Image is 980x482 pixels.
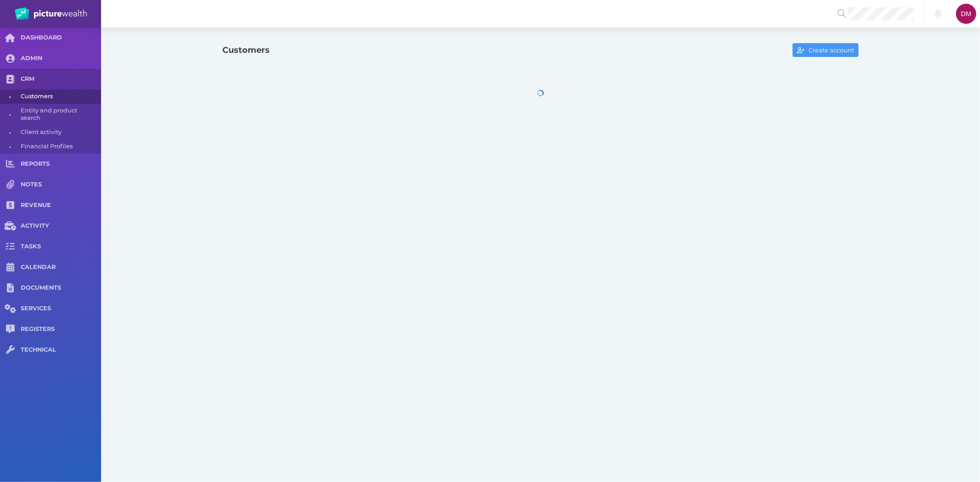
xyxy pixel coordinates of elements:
[21,325,101,333] span: REGISTERS
[21,125,98,140] span: Client activity
[21,181,101,189] span: NOTES
[21,160,101,168] span: REPORTS
[961,10,972,17] span: DM
[15,7,87,20] img: PW
[21,75,101,83] span: CRM
[21,305,101,313] span: SERVICES
[21,243,101,251] span: TASKS
[21,284,101,292] span: DOCUMENTS
[956,4,976,24] div: Dee Molloy
[21,222,101,230] span: ACTIVITY
[223,45,270,55] h1: Customers
[793,43,858,57] button: Create account
[21,55,101,62] span: ADMIN
[807,46,858,54] span: Create account
[21,104,98,125] span: Entity and product search
[21,263,101,271] span: CALENDAR
[21,346,101,354] span: TECHNICAL
[21,90,98,104] span: Customers
[21,140,98,154] span: Financial Profiles
[21,34,101,42] span: DASHBOARD
[21,202,101,209] span: REVENUE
